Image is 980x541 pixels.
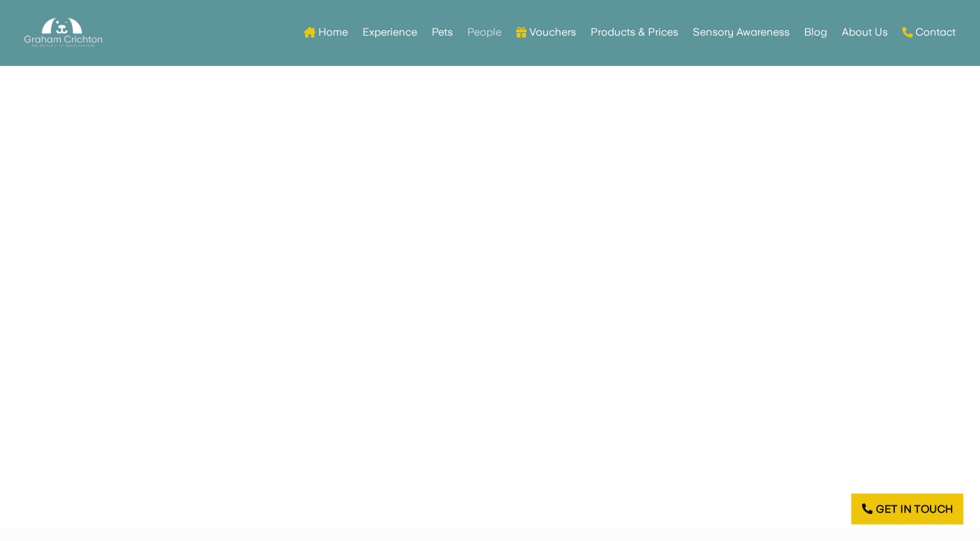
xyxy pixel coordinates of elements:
a: People [467,7,502,58]
a: Blog [804,7,827,58]
a: About Us [842,7,888,58]
a: Experience [362,7,417,58]
a: Sensory Awareness [693,7,790,58]
a: Vouchers [516,7,576,58]
a: Home [304,7,348,58]
a: Get in touch [851,494,964,525]
img: Graham Crichton Photography Logo - Graham Crichton - Belfast Family & Pet Photography Studio [24,14,102,51]
a: Products & Prices [591,7,678,58]
a: Contact [902,7,956,58]
a: Pets [432,7,453,58]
